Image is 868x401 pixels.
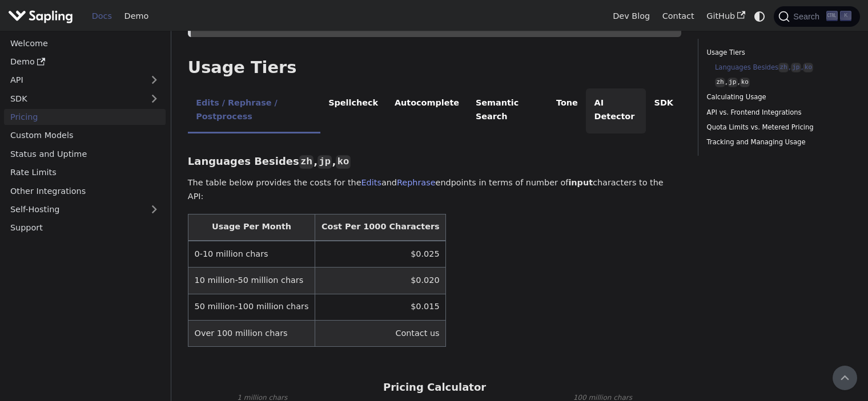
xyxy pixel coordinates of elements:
[383,381,486,394] h3: Pricing Calculator
[728,78,738,87] code: jp
[143,72,166,88] button: Expand sidebar category 'API'
[4,201,166,218] a: Self-Hosting
[715,78,725,87] code: zh
[4,90,143,107] a: SDK
[318,155,332,169] code: jp
[315,241,446,268] td: $0.025
[4,72,143,88] a: API
[707,122,847,133] a: Quota Limits vs. Metered Pricing
[8,8,77,25] a: Sapling.ai
[715,62,843,73] a: Languages Besideszh,jp,ko
[4,220,166,236] a: Support
[4,183,166,199] a: Other Integrations
[606,7,656,25] a: Dev Blog
[4,127,166,144] a: Custom Models
[315,214,446,241] th: Cost Per 1000 Characters
[397,178,436,187] a: Rephrase
[188,241,315,268] td: 0-10 million chars
[8,8,73,25] img: Sapling.ai
[715,77,843,88] a: zh,jp,ko
[188,58,682,78] h2: Usage Tiers
[752,8,768,25] button: Switch between dark and light mode (currently system mode)
[336,155,350,169] code: ko
[4,35,166,51] a: Welcome
[188,155,682,168] h3: Languages Besides , ,
[833,366,857,390] button: Scroll back to top
[548,88,586,133] li: Tone
[315,268,446,294] td: $0.020
[4,54,166,70] a: Demo
[188,268,315,294] td: 10 million-50 million chars
[188,321,315,347] td: Over 100 million chars
[315,321,446,347] td: Contact us
[586,88,646,133] li: AI Detector
[740,78,750,87] code: ko
[4,109,166,125] a: Pricing
[4,164,166,181] a: Rate Limits
[188,214,315,241] th: Usage Per Month
[315,294,446,320] td: $0.015
[143,90,166,107] button: Expand sidebar category 'SDK'
[707,107,847,118] a: API vs. Frontend Integrations
[791,63,801,72] code: jp
[778,63,789,72] code: zh
[790,12,826,21] span: Search
[707,92,847,103] a: Calculating Usage
[840,11,851,21] kbd: K
[707,137,847,148] a: Tracking and Managing Usage
[803,63,813,72] code: ko
[361,178,381,187] a: Edits
[387,88,468,133] li: Autocomplete
[774,6,859,27] button: Search (Ctrl+K)
[4,145,166,162] a: Status and Uptime
[86,7,118,25] a: Docs
[467,88,548,133] li: Semantic Search
[656,7,701,25] a: Contact
[646,88,681,133] li: SDK
[700,7,751,25] a: GitHub
[188,176,682,204] p: The table below provides the costs for the and endpoints in terms of number of characters to the ...
[118,7,155,25] a: Demo
[320,88,387,133] li: Spellcheck
[299,155,314,169] code: zh
[707,47,847,58] a: Usage Tiers
[188,294,315,320] td: 50 million-100 million chars
[188,88,320,133] li: Edits / Rephrase / Postprocess
[568,178,593,187] strong: input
